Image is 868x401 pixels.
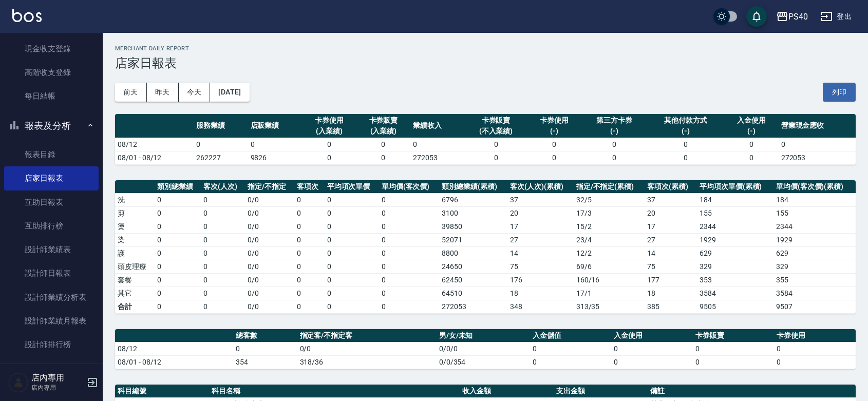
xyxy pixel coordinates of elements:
[697,260,773,273] td: 329
[233,329,297,342] th: 總客數
[155,246,201,260] td: 0
[155,206,201,220] td: 0
[12,9,42,22] img: Logo
[773,233,856,246] td: 1929
[325,300,379,313] td: 0
[294,193,325,206] td: 0
[194,151,248,164] td: 262227
[294,246,325,260] td: 0
[507,287,574,300] td: 18
[115,233,155,246] td: 染
[115,260,155,273] td: 頭皮理療
[823,83,856,102] button: 列印
[746,6,767,27] button: save
[574,180,645,194] th: 指定/不指定(累積)
[305,115,354,126] div: 卡券使用
[727,115,776,126] div: 入金使用
[356,138,411,151] td: 0
[507,206,574,220] td: 20
[201,193,245,206] td: 0
[115,193,155,206] td: 洗
[305,126,354,137] div: (入業績)
[650,126,722,137] div: (-)
[245,180,294,194] th: 指定/不指定
[530,115,579,126] div: 卡券使用
[774,355,856,369] td: 0
[31,373,84,383] h5: 店內專用
[460,385,554,398] th: 收入金額
[245,246,294,260] td: 0 / 0
[439,233,507,246] td: 52071
[379,206,439,220] td: 0
[179,83,211,102] button: 今天
[4,214,99,238] a: 互助排行榜
[574,233,645,246] td: 23 / 4
[645,193,697,206] td: 37
[697,193,773,206] td: 184
[4,143,99,166] a: 報表目錄
[147,83,179,102] button: 昨天
[115,206,155,220] td: 剪
[693,342,774,355] td: 0
[437,355,530,369] td: 0/0/354
[773,206,856,220] td: 155
[201,246,245,260] td: 0
[325,220,379,233] td: 0
[437,342,530,355] td: 0/0/0
[574,287,645,300] td: 17 / 1
[648,385,856,398] th: 備註
[115,273,155,287] td: 套餐
[201,180,245,194] th: 客次(人次)
[294,273,325,287] td: 0
[201,206,245,220] td: 0
[245,220,294,233] td: 0 / 0
[773,273,856,287] td: 355
[507,260,574,273] td: 75
[530,342,611,355] td: 0
[155,260,201,273] td: 0
[325,260,379,273] td: 0
[727,126,776,137] div: (-)
[574,206,645,220] td: 17 / 3
[554,385,648,398] th: 支出金額
[816,7,856,26] button: 登出
[697,287,773,300] td: 3584
[507,273,574,287] td: 176
[297,342,437,355] td: 0/0
[155,287,201,300] td: 0
[4,356,99,380] a: 服務扣項明細表
[294,206,325,220] td: 0
[245,273,294,287] td: 0 / 0
[574,246,645,260] td: 12 / 2
[294,233,325,246] td: 0
[248,138,303,151] td: 0
[325,206,379,220] td: 0
[410,138,465,151] td: 0
[325,273,379,287] td: 0
[379,180,439,194] th: 單均價(客次價)
[302,151,356,164] td: 0
[115,355,233,369] td: 08/01 - 08/12
[465,138,527,151] td: 0
[611,329,692,342] th: 入金使用
[439,287,507,300] td: 64510
[527,138,581,151] td: 0
[645,273,697,287] td: 177
[155,193,201,206] td: 0
[697,206,773,220] td: 155
[201,287,245,300] td: 0
[779,114,856,138] th: 營業現金應收
[294,300,325,313] td: 0
[379,193,439,206] td: 0
[584,126,645,137] div: (-)
[574,260,645,273] td: 69 / 6
[645,233,697,246] td: 27
[581,151,647,164] td: 0
[645,260,697,273] td: 75
[724,151,779,164] td: 0
[379,246,439,260] td: 0
[115,300,155,313] td: 合計
[115,342,233,355] td: 08/12
[201,220,245,233] td: 0
[773,260,856,273] td: 329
